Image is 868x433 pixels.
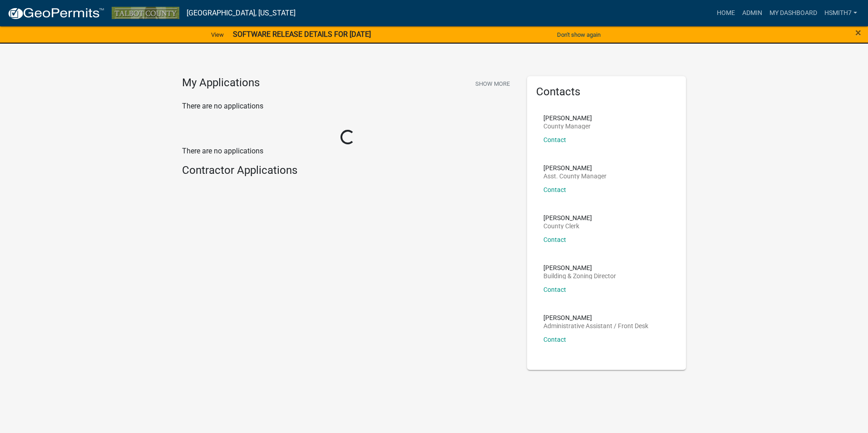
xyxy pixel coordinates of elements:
p: [PERSON_NAME] [543,115,592,121]
wm-workflow-list-section: Contractor Applications [182,164,513,181]
img: Talbot County, Georgia [112,7,179,19]
p: [PERSON_NAME] [543,215,592,221]
p: [PERSON_NAME] [543,165,607,171]
span: × [855,26,861,39]
a: Contact [543,136,566,143]
p: Asst. County Manager [543,173,607,179]
a: View [207,27,227,42]
strong: SOFTWARE RELEASE DETAILS FOR [DATE] [233,30,371,39]
a: My Dashboard [766,5,821,22]
a: hsmith7 [821,5,861,22]
p: There are no applications [182,146,513,157]
a: [GEOGRAPHIC_DATA], [US_STATE] [187,5,296,21]
a: Home [713,5,739,22]
p: Administrative Assistant / Front Desk [543,323,648,329]
a: Admin [739,5,766,22]
button: Don't show again [553,27,604,42]
p: [PERSON_NAME] [543,265,616,271]
a: Contact [543,186,566,193]
a: Contact [543,336,566,343]
p: County Clerk [543,223,592,229]
h5: Contacts [536,85,677,98]
h4: Contractor Applications [182,164,513,177]
button: Show More [472,76,513,91]
h4: My Applications [182,76,260,90]
p: [PERSON_NAME] [543,315,648,321]
p: County Manager [543,123,592,129]
a: Contact [543,236,566,243]
p: There are no applications [182,101,513,112]
button: Close [855,27,861,38]
p: Building & Zoning Director [543,273,616,279]
a: Contact [543,286,566,293]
